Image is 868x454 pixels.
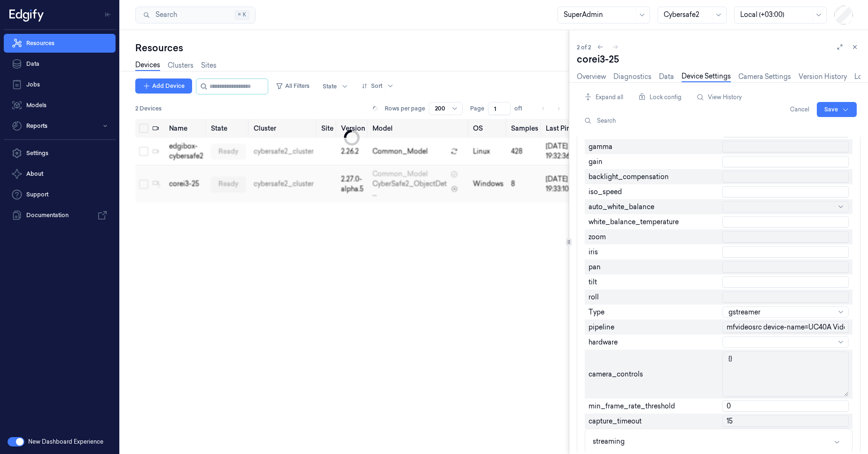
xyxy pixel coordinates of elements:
span: Search [152,10,177,20]
div: corei3-25 [577,53,860,66]
button: View History [693,90,745,105]
div: 8 [511,179,538,189]
th: Last Ping [542,119,585,138]
span: backlight_compensation [589,172,669,182]
p: windows [473,179,504,189]
button: streaming [585,429,852,454]
button: Search⌘K [135,7,256,23]
a: Models [4,96,116,115]
p: Rows per page [385,104,425,113]
div: [DATE] 19:32:36.261 [546,141,581,161]
a: Jobs [4,75,116,94]
th: Cluster [250,119,318,138]
th: State [207,119,250,138]
textarea: {} [722,352,849,397]
button: Expand all [581,90,627,105]
button: Reports [4,117,116,135]
button: Add Device [135,78,192,94]
a: Devices [135,60,160,71]
span: Page [470,104,484,113]
button: Lock config [635,90,685,105]
span: roll [589,292,599,302]
a: Resources [4,34,116,53]
button: All Filters [272,78,313,94]
a: Overview [577,72,606,82]
a: Settings [4,144,116,163]
a: Clusters [168,61,194,70]
div: ready [211,144,246,159]
div: ready [211,177,246,192]
a: Sites [201,61,217,70]
a: cybersafe2_cluster [254,147,314,156]
a: Support [4,185,116,204]
button: About [4,164,116,183]
button: Select row [139,147,148,156]
a: Data [4,55,116,73]
span: tilt [589,277,597,287]
div: 2.26.2 [341,147,365,157]
div: corei3-25 [169,179,203,189]
button: Select all [139,124,148,133]
div: Resources [135,41,569,55]
span: iris [589,247,598,257]
span: zoom [589,232,606,242]
span: white_balance_temperature [589,217,679,227]
span: Type [589,307,604,317]
a: Diagnostics [613,72,651,82]
span: gain [589,157,603,167]
th: Version [337,119,369,138]
button: Select row [139,180,148,189]
th: Site [318,119,337,138]
th: Samples [507,119,542,138]
div: [DATE] 19:33:10.352 [546,174,581,194]
div: edgibox-cybersafe2 [169,141,203,161]
div: Expand all [581,88,627,106]
a: Documentation [4,206,116,225]
span: min_frame_rate_threshold [589,401,675,411]
span: gamma [589,142,612,152]
span: capture_timeout [589,416,642,426]
nav: pagination [537,102,565,115]
span: Common_Model [372,169,428,179]
a: Data [659,72,674,82]
span: iso_speed [589,187,622,197]
div: 428 [511,147,538,157]
span: hardware [589,337,618,347]
div: Lock config [635,88,685,106]
th: OS [469,119,507,138]
span: pan [589,262,601,272]
a: Version History [798,72,847,82]
span: camera_controls [589,369,643,379]
div: 2.27.0-alpha.5 [341,174,365,194]
span: 2 Devices [135,104,162,113]
button: Toggle Navigation [101,7,116,22]
div: streaming [593,437,625,446]
a: cybersafe2_cluster [254,180,314,188]
th: Model [369,119,469,138]
button: Save [817,102,857,117]
span: Common_Model [372,147,428,157]
a: Camera Settings [738,72,791,82]
th: Name [165,119,207,138]
span: CyberSafe2_ObjectDet ... [372,179,447,199]
span: pipeline [589,322,614,332]
span: of 1 [514,104,529,113]
button: Cancel [786,102,813,117]
span: auto_white_balance [589,202,654,212]
span: 2 of 2 [577,43,591,51]
span: Save [824,105,838,114]
a: Device Settings [682,71,731,82]
p: linux [473,147,504,157]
